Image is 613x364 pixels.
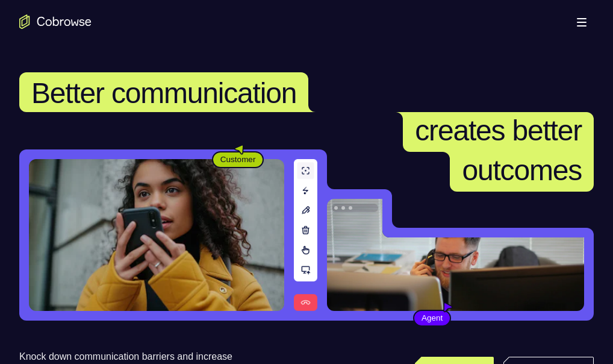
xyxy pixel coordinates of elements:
span: Better communication [31,77,296,109]
span: Agent [414,312,450,324]
span: creates better [415,115,582,146]
img: A series of tools used in co-browsing sessions [294,159,317,311]
span: outcomes [462,154,582,186]
img: A customer support agent talking on the phone [327,199,584,311]
img: A customer holding their phone [29,159,284,311]
a: Go to the home page [19,14,92,29]
span: Customer [213,154,263,166]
